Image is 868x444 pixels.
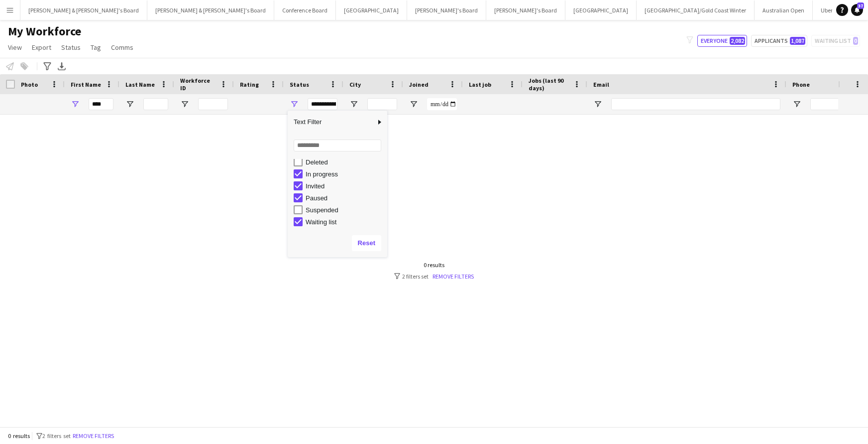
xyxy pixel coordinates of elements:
[111,43,133,52] span: Comms
[469,81,491,88] span: Last job
[367,98,397,110] input: City Filter Input
[57,41,85,54] a: Status
[180,100,189,109] button: Open Filter Menu
[394,261,474,269] div: 0 results
[751,35,807,47] button: Applicants1,087
[529,77,569,92] span: Jobs (last 90 days)
[637,0,755,20] button: [GEOGRAPHIC_DATA]/Gold Coast Winter
[71,100,80,109] button: Open Filter Menu
[8,24,81,39] span: My Workforce
[755,0,813,20] button: Australian Open
[857,2,864,9] span: 37
[294,140,381,151] input: Search filter values
[433,273,474,280] a: Remove filters
[288,96,387,228] div: Filter List
[792,100,801,109] button: Open Filter Menu
[4,41,26,54] a: View
[61,43,81,52] span: Status
[240,81,259,88] span: Rating
[486,0,565,20] button: [PERSON_NAME]'s Board
[306,158,384,166] div: Deleted
[107,41,137,54] a: Comms
[42,432,71,440] span: 2 filters set
[288,114,375,131] span: Text Filter
[593,81,609,88] span: Email
[274,0,336,20] button: Conference Board
[71,81,101,88] span: First Name
[565,0,637,20] button: [GEOGRAPHIC_DATA]
[593,100,602,109] button: Open Filter Menu
[8,43,22,52] span: View
[125,100,134,109] button: Open Filter Menu
[306,194,384,202] div: Paused
[290,81,309,88] span: Status
[349,100,358,109] button: Open Filter Menu
[306,182,384,190] div: Invited
[28,41,55,54] a: Export
[306,218,384,226] div: Waiting list
[41,60,53,72] app-action-btn: Advanced filters
[851,4,863,16] a: 37
[306,206,384,214] div: Suspended
[147,0,274,20] button: [PERSON_NAME] & [PERSON_NAME]'s Board
[611,98,780,110] input: Email Filter Input
[20,0,147,20] button: [PERSON_NAME] & [PERSON_NAME]'s Board
[91,43,101,52] span: Tag
[288,111,387,257] div: Column Filter
[6,80,15,89] input: Column with Header Selection
[89,98,113,110] input: First Name Filter Input
[409,100,418,109] button: Open Filter Menu
[198,98,228,110] input: Workforce ID Filter Input
[730,37,745,45] span: 2,082
[407,0,486,20] button: [PERSON_NAME]'s Board
[143,98,168,110] input: Last Name Filter Input
[306,170,384,178] div: In progress
[21,81,38,88] span: Photo
[290,100,299,109] button: Open Filter Menu
[87,41,105,54] a: Tag
[427,98,457,110] input: Joined Filter Input
[409,81,429,88] span: Joined
[56,60,68,72] app-action-btn: Export XLSX
[125,81,155,88] span: Last Name
[180,77,216,92] span: Workforce ID
[71,431,116,442] button: Remove filters
[790,37,805,45] span: 1,087
[394,273,474,280] div: 2 filters set
[349,81,361,88] span: City
[697,35,747,47] button: Everyone2,082
[352,235,381,251] button: Reset
[336,0,407,20] button: [GEOGRAPHIC_DATA]
[792,81,810,88] span: Phone
[32,43,51,52] span: Export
